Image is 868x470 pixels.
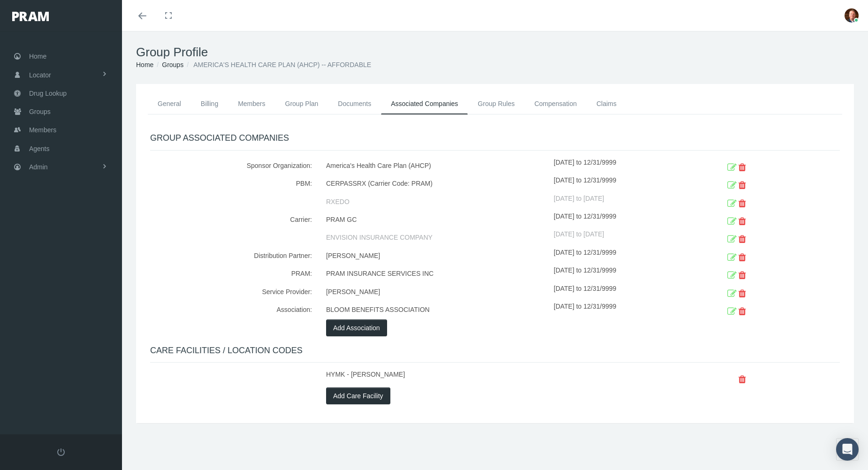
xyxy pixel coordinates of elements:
h4: GROUP ASSOCIATED COMPANIES [150,133,840,144]
span: AMERICA'S HEALTH CARE PLAN (AHCP) -- AFFORDABLE [193,61,371,68]
div: [DATE] to 12/31/9999 [554,175,694,193]
div: PBM: [143,175,319,193]
a: Documents [328,93,381,114]
div: [DATE] to 12/31/9999 [554,157,694,175]
div: CERPASSRX (Carrier Code: PRAM) [319,175,554,193]
span: Locator [29,66,51,84]
a: Group Plan [275,93,328,114]
div: RXEDO [319,193,554,211]
a: Group Rules [468,93,525,114]
span: Home [29,47,46,65]
h4: CARE FACILITIES / LOCATION CODES [150,346,840,356]
div: PRAM: [143,265,319,283]
div: [DATE] to [DATE] [554,193,694,211]
div: BLOOM BENEFITS ASSOCIATION [319,301,554,319]
a: General [148,93,191,114]
button: Add Association [326,319,387,336]
div: Carrier: [143,211,319,229]
div: [DATE] to [DATE] [554,229,694,247]
a: Billing [191,93,228,114]
h1: Group Profile [136,45,854,60]
div: PRAM INSURANCE SERVICES INC [319,265,554,283]
a: Compensation [525,93,586,114]
span: Members [29,121,56,139]
div: [PERSON_NAME] [319,247,554,265]
div: Sponsor Organization: [143,157,319,175]
a: Members [228,93,275,114]
div: Distribution Partner: [143,247,319,265]
div: [DATE] to 12/31/9999 [554,301,694,319]
div: [PERSON_NAME] [319,283,554,301]
span: Groups [29,103,51,121]
a: Groups [162,61,183,68]
div: ENVISION INSURANCE COMPANY [319,229,554,247]
div: [DATE] to 12/31/9999 [554,247,694,265]
span: Drug Lookup [29,84,67,102]
div: Service Provider: [143,283,319,301]
a: Home [136,61,153,68]
button: Add Care Facility [326,387,390,404]
div: [DATE] to 12/31/9999 [554,211,694,229]
span: Agents [29,140,50,158]
div: HYMK - [PERSON_NAME] [319,369,554,387]
div: [DATE] to 12/31/9999 [554,265,694,283]
div: Association: [143,301,319,319]
div: [DATE] to 12/31/9999 [554,283,694,301]
a: Associated Companies [381,93,468,114]
div: PRAM GC [319,211,554,229]
span: Admin [29,158,48,176]
a: Claims [586,93,626,114]
div: America's Health Care Plan (AHCP) [319,157,554,175]
img: PRAM_20_x_78.png [12,12,49,21]
div: Open Intercom Messenger [836,438,859,461]
img: S_Profile_Picture_684.jpg [845,8,859,23]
